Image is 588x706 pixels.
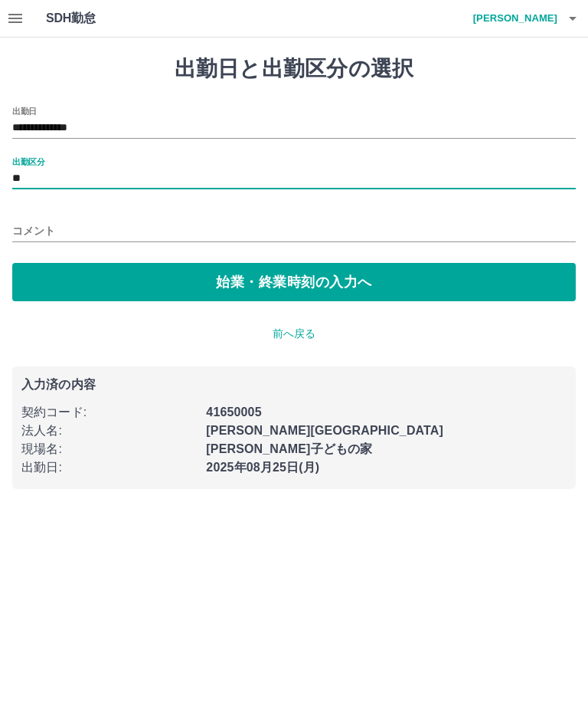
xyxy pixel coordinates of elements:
b: [PERSON_NAME][GEOGRAPHIC_DATA] [206,424,443,437]
p: 法人名 : [21,422,197,440]
label: 出勤日 [12,105,37,117]
b: 2025年08月25日(月) [206,461,319,474]
p: 出勤日 : [21,458,197,477]
b: [PERSON_NAME]子どもの家 [206,442,372,455]
p: 前へ戻る [12,326,576,342]
p: 現場名 : [21,440,197,458]
label: 出勤区分 [12,156,44,167]
button: 始業・終業時刻の入力へ [12,263,576,301]
b: 41650005 [206,406,261,419]
p: 入力済の内容 [21,379,567,391]
p: 契約コード : [21,403,197,422]
h1: 出勤日と出勤区分の選択 [12,56,576,82]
